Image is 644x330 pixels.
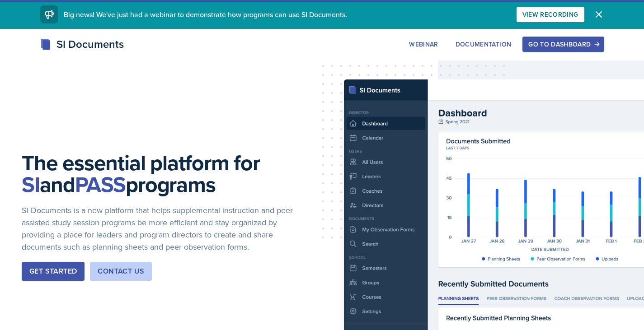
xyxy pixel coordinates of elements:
[403,37,444,52] button: Webinar
[517,7,584,22] button: View Recording
[456,41,512,48] div: Documentation
[22,262,85,281] button: Get Started
[528,41,598,48] div: Go to Dashboard
[29,266,77,277] div: Get Started
[40,36,124,52] div: SI Documents
[409,41,438,48] div: Webinar
[64,9,347,19] span: Big news! We've just had a webinar to demonstrate how programs can use SI Documents.
[98,266,144,277] div: Contact Us
[522,11,578,18] div: View Recording
[90,262,152,281] button: Contact Us
[450,37,517,52] button: Documentation
[522,37,604,52] button: Go to Dashboard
